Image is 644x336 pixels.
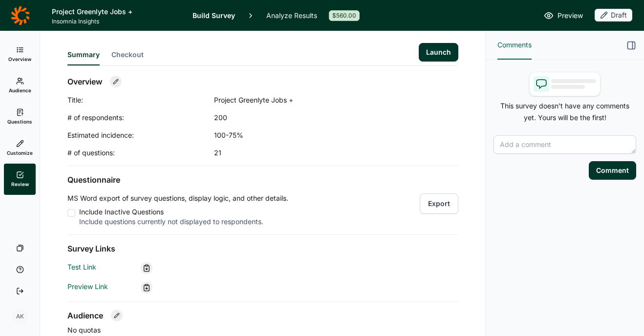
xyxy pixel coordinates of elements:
h1: Project Greenlyte Jobs + [52,6,181,18]
span: Questions [7,118,32,125]
span: Overview [8,56,31,63]
div: $560.00 [329,10,360,21]
div: Draft [595,9,632,21]
div: 100-75% [214,130,409,140]
span: Audience [9,87,31,94]
button: Comment [589,161,636,180]
div: Project Greenlyte Jobs + [214,95,409,105]
div: Copy link [141,282,152,294]
p: No quotas [67,325,458,335]
div: Copy link [141,262,152,274]
a: Preview [544,10,583,21]
div: 200 [214,113,409,123]
p: MS Word export of survey questions, display logic, and other details. [67,193,288,203]
button: Export [420,193,458,214]
a: Overview [4,39,36,70]
p: This survey doesn't have any comments yet. Yours will be the first! [494,100,636,124]
a: Audience [4,70,36,101]
a: Test Link [67,263,96,271]
div: # of respondents: [67,113,214,123]
a: Customize [4,132,36,164]
a: Questions [4,101,36,132]
a: Preview Link [67,282,108,291]
button: Summary [67,50,100,65]
h2: Audience [67,310,103,321]
button: Comments [497,31,532,60]
div: Estimated incidence: [67,130,214,140]
div: Title: [67,95,214,105]
span: Comments [497,39,532,51]
h2: Overview [67,76,102,87]
span: Review [11,181,29,188]
span: Insomnia Insights [52,18,181,25]
div: # of questions: [67,148,214,158]
button: Draft [595,9,632,22]
div: 21 [214,148,409,158]
span: Customize [7,149,33,156]
span: Checkout [111,50,144,60]
div: Include Inactive Questions [79,207,288,217]
h2: Questionnaire [67,174,458,186]
button: Launch [419,43,458,62]
div: AK [12,309,28,324]
div: Include questions currently not displayed to respondents. [79,217,288,227]
span: Preview [558,10,583,21]
a: Review [4,164,36,195]
h2: Survey Links [67,243,458,254]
